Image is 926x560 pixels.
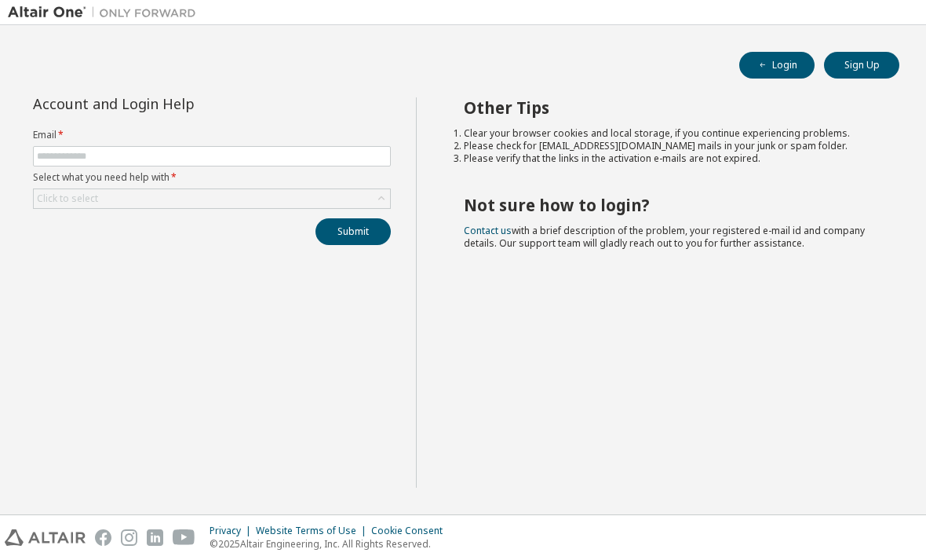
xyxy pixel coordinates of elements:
button: Login [739,52,815,79]
li: Please check for [EMAIL_ADDRESS][DOMAIN_NAME] mails in your junk or spam folder. [464,140,872,152]
div: Cookie Consent [371,525,452,537]
label: Select what you need help with [33,171,391,184]
h2: Other Tips [464,97,872,118]
div: Account and Login Help [33,97,319,110]
img: youtube.svg [173,529,195,546]
img: Altair One [8,5,204,20]
h2: Not sure how to login? [464,195,872,215]
img: instagram.svg [121,529,137,546]
div: Privacy [210,525,256,537]
button: Sign Up [824,52,899,79]
a: Contact us [464,224,512,237]
div: Click to select [37,192,98,205]
label: Email [33,129,391,141]
div: Website Terms of Use [256,525,371,537]
li: Please verify that the links in the activation e-mails are not expired. [464,152,872,165]
button: Submit [315,218,391,245]
img: altair_logo.svg [5,529,86,546]
img: linkedin.svg [147,529,163,546]
img: facebook.svg [95,529,111,546]
span: with a brief description of the problem, your registered e-mail id and company details. Our suppo... [464,224,865,250]
div: Click to select [34,189,390,208]
li: Clear your browser cookies and local storage, if you continue experiencing problems. [464,127,872,140]
p: © 2025 Altair Engineering, Inc. All Rights Reserved. [210,537,452,551]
